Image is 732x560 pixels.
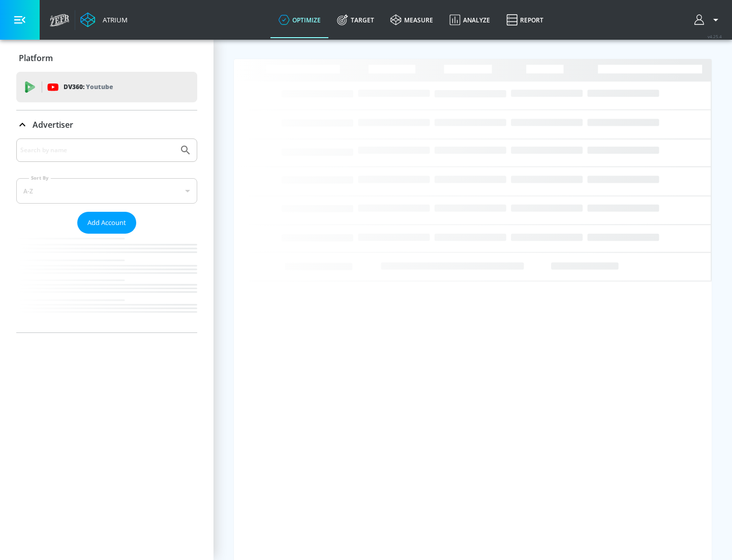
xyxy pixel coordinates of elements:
div: A-Z [16,178,197,204]
div: Platform [16,44,197,72]
div: Advertiser [16,110,197,139]
p: Advertiser [33,119,73,130]
span: Add Account [87,217,126,229]
a: Atrium [80,12,128,27]
label: Sort By [29,175,51,181]
a: Target [329,2,382,38]
div: Advertiser [16,138,197,332]
p: Platform [19,52,53,64]
a: measure [382,2,441,38]
a: Report [498,2,552,38]
p: Youtube [86,81,113,92]
span: v 4.25.4 [708,34,722,39]
input: Search by name [20,144,174,157]
a: optimize [270,2,329,38]
button: Add Account [77,212,136,234]
div: DV360: Youtube [16,72,197,102]
a: Analyze [441,2,498,38]
p: DV360: [64,81,113,93]
div: Atrium [99,15,128,24]
nav: list of Advertiser [16,234,197,332]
